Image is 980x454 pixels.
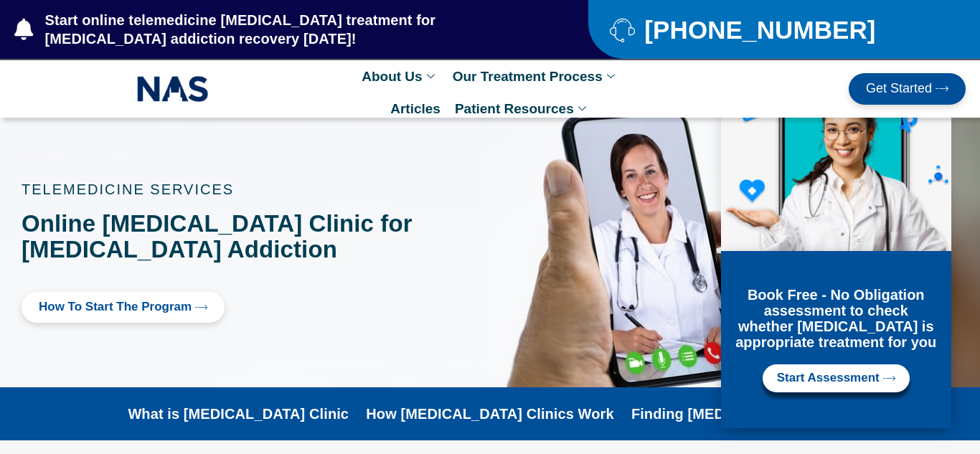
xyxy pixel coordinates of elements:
[763,364,910,392] a: Start Assessment
[610,17,944,42] a: [PHONE_NUMBER]
[42,11,531,48] span: Start online telemedicine [MEDICAL_DATA] treatment for [MEDICAL_DATA] addiction recovery [DATE]!
[137,72,209,105] img: NAS_email_signature-removebg-preview.png
[721,39,952,257] img: Online Suboxone Treatment - Opioid Addiction Treatment using phone
[631,405,919,422] a: Finding [MEDICAL_DATA] Clinic Near You
[849,73,966,105] a: Get Started
[866,82,932,96] span: Get Started
[446,60,626,93] a: Our Treatment Process
[366,405,613,422] a: How [MEDICAL_DATA] Clinics Work
[777,372,880,385] span: Start Assessment
[128,405,349,422] a: What is [MEDICAL_DATA] Clinic
[14,11,531,48] a: Start online telemedicine [MEDICAL_DATA] treatment for [MEDICAL_DATA] addiction recovery [DATE]!
[22,211,448,263] h1: Online [MEDICAL_DATA] Clinic for [MEDICAL_DATA] Addiction
[383,93,448,125] a: Articles
[22,292,225,323] a: How to Start the program
[354,60,445,93] a: About Us
[735,287,938,350] h3: Book Free - No Obligation assessment to check whether [MEDICAL_DATA] is appropriate treatment for...
[39,301,192,314] span: How to Start the program
[448,93,597,125] a: Patient Resources
[22,182,448,197] p: TELEMEDICINE SERVICES
[641,21,875,39] span: [PHONE_NUMBER]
